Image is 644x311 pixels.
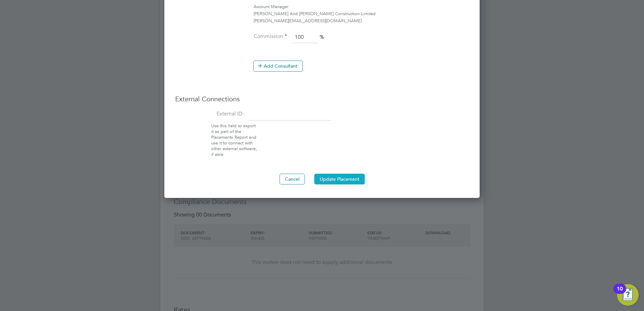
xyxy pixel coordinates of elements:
[617,289,623,298] div: 10
[280,174,305,184] button: Cancel
[253,61,303,71] button: Add Consultant
[314,174,365,184] button: Update Placement
[175,110,243,117] label: External ID
[253,33,287,40] label: Commission
[175,95,469,103] h3: External Connections
[211,123,257,157] span: Use this field to export it as part of the Placements Report and use it to connect with other ext...
[254,18,469,25] div: [PERSON_NAME][EMAIL_ADDRESS][DOMAIN_NAME]
[254,10,469,18] div: [PERSON_NAME] And [PERSON_NAME] Construction Limited
[254,3,469,10] div: Account Manager
[617,284,639,306] button: Open Resource Center, 10 new notifications
[320,34,324,40] span: %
